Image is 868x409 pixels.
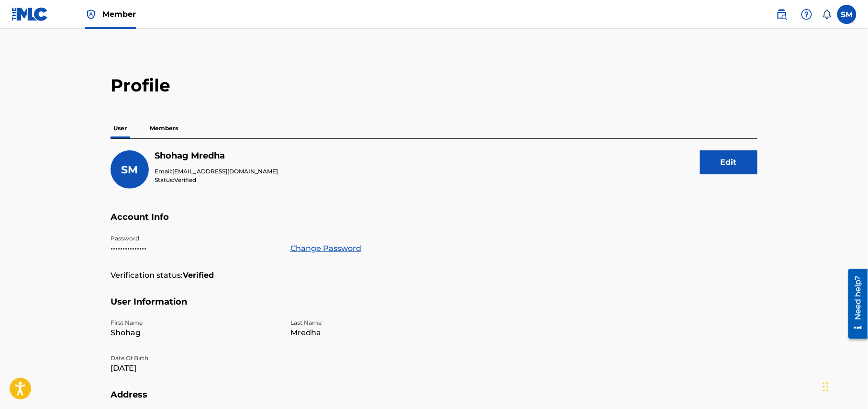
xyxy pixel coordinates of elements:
div: User Menu [837,5,857,24]
h2: Profile [111,75,757,96]
strong: Verified [183,270,214,281]
h5: Account Info [111,212,757,234]
p: Members [147,118,181,138]
p: Verification status: [111,270,183,281]
p: ••••••••••••••• [111,243,279,254]
div: Notifications [822,10,832,19]
p: Mredha [290,327,459,339]
p: Status: [155,176,278,184]
div: Help [797,5,816,24]
p: Last Name [290,318,459,327]
img: help [801,9,812,20]
a: Public Search [772,5,791,24]
div: Drag [823,373,829,401]
span: Member [102,9,136,20]
img: Top Rightsholder [85,9,97,20]
p: Password [111,234,279,243]
p: [DATE] [111,363,279,374]
h5: Shohag Mredha [155,150,278,161]
span: [EMAIL_ADDRESS][DOMAIN_NAME] [172,168,278,175]
span: SM [122,163,138,176]
p: Email: [155,167,278,176]
p: First Name [111,318,279,327]
img: search [776,9,788,20]
iframe: Resource Center [841,265,868,342]
p: Date Of Birth [111,354,279,363]
h5: User Information [111,296,757,319]
p: User [111,118,130,138]
span: Verified [174,176,196,183]
a: Change Password [290,243,361,254]
iframe: Chat Widget [820,363,868,409]
img: MLC Logo [11,7,48,21]
button: Edit [700,150,757,174]
p: Shohag [111,327,279,339]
